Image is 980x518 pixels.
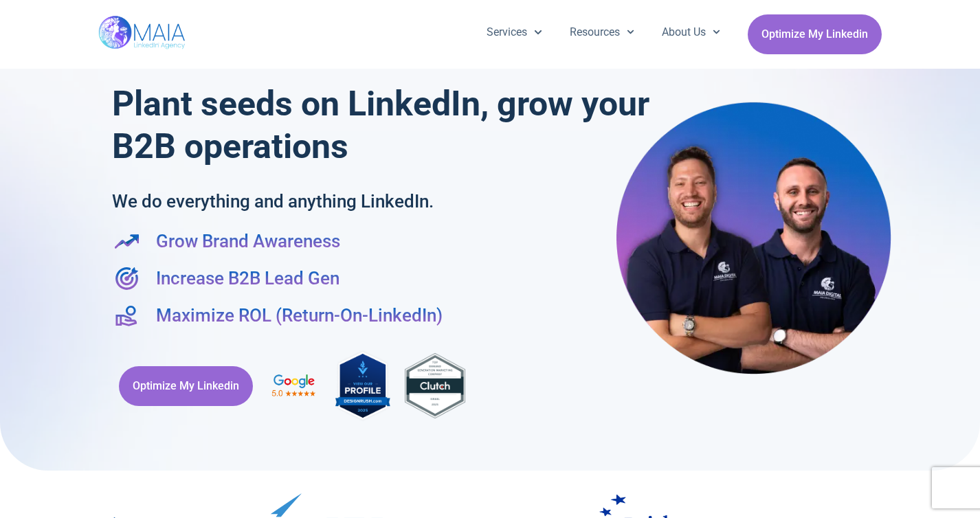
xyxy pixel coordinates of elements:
a: Optimize My Linkedin [119,366,253,406]
img: MAIA Digital's rating on DesignRush, the industry-leading B2B Marketplace connecting brands with ... [335,349,390,423]
span: Increase B2B Lead Gen [153,265,339,291]
h2: We do everything and anything LinkedIn. [112,188,566,214]
span: Grow Brand Awareness [153,228,340,254]
span: Optimize My Linkedin [133,373,239,399]
a: Services [473,14,555,50]
img: Maia Digital- Shay & Eli [616,101,891,374]
nav: Menu [473,14,734,50]
span: Optimize My Linkedin [761,21,868,47]
span: Maximize ROL (Return-On-LinkedIn) [153,302,443,328]
a: Optimize My Linkedin [748,14,882,54]
a: About Us [648,14,734,50]
a: Resources [556,14,648,50]
h1: Plant seeds on LinkedIn, grow your B2B operations [112,82,656,168]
